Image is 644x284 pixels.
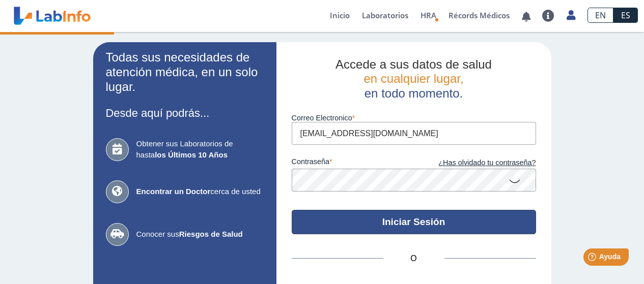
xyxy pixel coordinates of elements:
span: cerca de usted [136,186,264,198]
b: los Últimos 10 Años [155,150,228,159]
iframe: Help widget launcher [553,244,633,273]
a: ES [613,8,638,23]
a: EN [587,8,613,23]
span: Obtener sus Laboratorios de hasta [136,138,264,161]
span: HRA [421,10,436,20]
label: Correo Electronico [292,114,536,122]
span: en cualquier lugar, [363,72,463,85]
span: Accede a sus datos de salud [335,57,492,71]
button: Iniciar Sesión [292,210,536,234]
span: O [383,253,444,265]
a: ¿Has olvidado tu contraseña? [414,157,536,169]
b: Encontrar un Doctor [136,187,211,196]
b: Riesgos de Salud [179,230,243,238]
h2: Todas sus necesidades de atención médica, en un solo lugar. [106,50,264,94]
span: Conocer sus [136,229,264,240]
label: contraseña [292,157,414,169]
h3: Desde aquí podrás... [106,107,264,119]
span: en todo momento. [365,86,463,100]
